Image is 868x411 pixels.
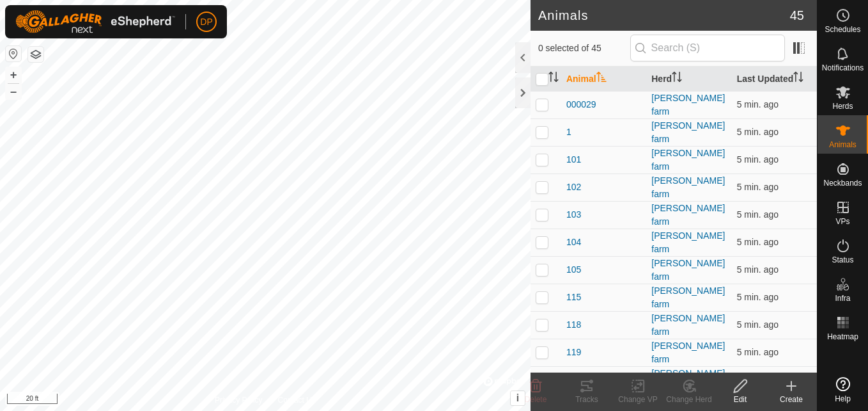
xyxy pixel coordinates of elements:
th: Last Updated [732,67,817,92]
span: Sep 27, 2025, 3:38 PM [737,127,779,137]
span: Sep 27, 2025, 3:38 PM [737,237,779,247]
div: Edit [715,394,766,405]
span: Heatmap [827,333,858,341]
div: [PERSON_NAME] farm [651,174,726,201]
p-sorticon: Activate to sort [596,74,607,84]
button: Map Layers [28,47,43,62]
div: Create [766,394,817,405]
div: [PERSON_NAME] farm [651,119,726,146]
p-sorticon: Activate to sort [672,74,682,84]
a: Help [818,372,868,408]
span: Neckbands [823,179,862,187]
span: 0 selected of 45 [538,42,630,55]
th: Animal [561,67,646,92]
div: Change VP [612,394,663,405]
div: [PERSON_NAME] farm [651,284,726,311]
span: Infra [835,294,850,302]
span: Animals [829,141,856,149]
span: Sep 27, 2025, 3:38 PM [737,347,779,357]
div: [PERSON_NAME] farm [651,202,726,229]
span: 118 [566,318,581,332]
th: Herd [646,67,731,92]
span: Notifications [822,64,864,72]
span: Schedules [825,26,860,33]
input: Search (S) [630,35,785,61]
div: [PERSON_NAME] farm [651,147,726,173]
span: i [516,392,519,403]
span: 105 [566,263,581,277]
span: Status [832,256,853,264]
a: Privacy Policy [215,394,263,406]
div: [PERSON_NAME] farm [651,312,726,339]
span: Sep 27, 2025, 3:38 PM [737,264,779,275]
div: Change Herd [663,394,715,405]
a: Contact Us [278,394,316,406]
span: 45 [790,6,804,25]
div: [PERSON_NAME] farm [651,367,726,394]
div: [PERSON_NAME] farm [651,229,726,256]
div: [PERSON_NAME] farm [651,92,726,118]
img: Gallagher Logo [15,10,175,33]
span: Sep 27, 2025, 3:38 PM [737,319,779,330]
button: – [6,84,21,99]
span: Delete [525,395,547,404]
span: 103 [566,208,581,222]
span: VPs [835,218,849,225]
h2: Animals [538,8,790,23]
span: Sep 27, 2025, 3:38 PM [737,292,779,302]
span: 101 [566,153,581,166]
span: Help [835,395,851,403]
div: Tracks [561,394,612,405]
span: 119 [566,346,581,359]
span: Sep 27, 2025, 3:38 PM [737,209,779,220]
span: 104 [566,236,581,249]
span: Sep 27, 2025, 3:38 PM [737,154,779,165]
span: 000029 [566,98,596,111]
span: 102 [566,181,581,194]
div: [PERSON_NAME] farm [651,339,726,366]
p-sorticon: Activate to sort [548,74,559,84]
span: Sep 27, 2025, 3:38 PM [737,99,779,109]
span: 1 [566,125,571,139]
span: Herds [832,102,853,110]
div: [PERSON_NAME] farm [651,257,726,284]
span: Sep 27, 2025, 3:38 PM [737,182,779,192]
span: 115 [566,291,581,304]
button: Reset Map [6,46,21,61]
span: DP [200,15,212,29]
button: + [6,67,21,83]
button: i [511,391,525,405]
p-sorticon: Activate to sort [793,74,803,84]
